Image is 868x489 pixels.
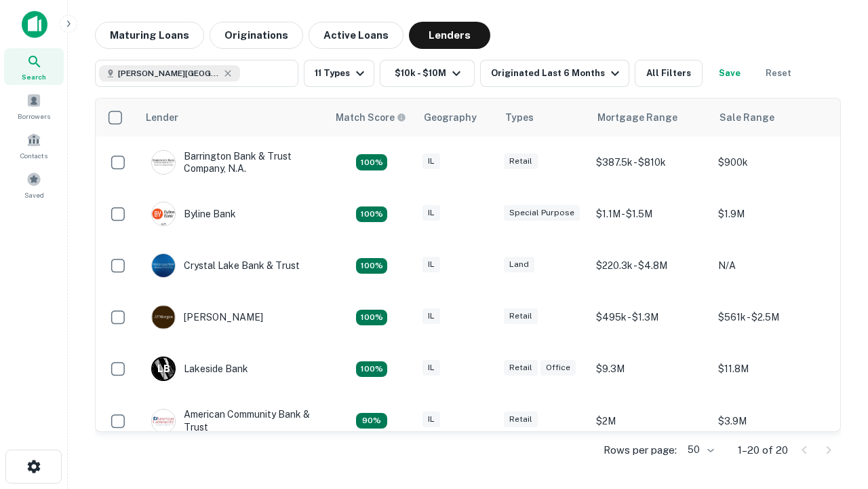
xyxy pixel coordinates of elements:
[504,205,580,221] div: Special Purpose
[635,60,703,87] button: All Filters
[422,153,440,169] div: IL
[416,98,497,137] th: Geography
[604,442,677,458] p: Rows per page:
[151,150,314,175] div: Barrington Bank & Trust Company, N.a.
[491,65,623,81] div: Originated Last 6 Months
[422,308,440,324] div: IL
[711,291,833,343] td: $561k - $2.5M
[151,305,263,329] div: [PERSON_NAME]
[152,254,175,277] img: picture
[504,360,538,376] div: Retail
[504,412,538,427] div: Retail
[304,60,374,87] button: 11 Types
[118,67,220,79] span: [PERSON_NAME][GEOGRAPHIC_DATA], [GEOGRAPHIC_DATA]
[589,395,711,446] td: $2M
[589,188,711,240] td: $1.1M - $1.5M
[738,442,788,458] p: 1–20 of 20
[356,206,387,223] div: Matching Properties: 3, hasApolloMatch: undefined
[4,88,64,124] a: Borrowers
[151,357,248,381] div: Lakeside Bank
[210,22,303,49] button: Originations
[356,154,387,170] div: Matching Properties: 3, hasApolloMatch: undefined
[504,257,534,272] div: Land
[422,412,440,427] div: IL
[711,188,833,240] td: $1.9M
[4,166,64,203] a: Saved
[336,110,403,125] h6: Match Score
[356,310,387,326] div: Matching Properties: 3, hasApolloMatch: undefined
[422,360,440,376] div: IL
[589,98,711,137] th: Mortgage Range
[505,109,534,126] div: Types
[409,22,490,49] button: Lenders
[356,413,387,429] div: Matching Properties: 2, hasApolloMatch: undefined
[597,109,677,126] div: Mortgage Range
[24,189,44,200] span: Saved
[711,137,833,188] td: $900k
[711,343,833,395] td: $11.8M
[328,98,416,137] th: Capitalize uses an advanced AI algorithm to match your search with the best lender. The match sco...
[497,98,589,137] th: Types
[151,202,236,226] div: Byline Bank
[95,22,204,49] button: Maturing Loans
[540,360,576,376] div: Office
[711,395,833,446] td: $3.9M
[682,440,716,460] div: 50
[800,380,868,446] iframe: Chat Widget
[719,109,774,126] div: Sale Range
[22,11,47,38] img: capitalize-icon.png
[356,258,387,274] div: Matching Properties: 4, hasApolloMatch: undefined
[708,60,751,87] button: Save your search to get updates of matches that match your search criteria.
[424,109,477,126] div: Geography
[589,291,711,343] td: $495k - $1.3M
[504,308,538,324] div: Retail
[711,98,833,137] th: Sale Range
[157,362,170,376] p: L B
[138,98,328,137] th: Lender
[22,71,46,82] span: Search
[309,22,403,49] button: Active Loans
[336,110,406,125] div: Capitalize uses an advanced AI algorithm to match your search with the best lender. The match sco...
[757,60,800,87] button: Reset
[20,150,47,161] span: Contacts
[4,48,64,85] a: Search
[422,205,440,221] div: IL
[589,137,711,188] td: $387.5k - $810k
[151,408,314,433] div: American Community Bank & Trust
[480,60,629,87] button: Originated Last 6 Months
[146,109,178,126] div: Lender
[18,111,50,122] span: Borrowers
[422,257,440,272] div: IL
[356,361,387,378] div: Matching Properties: 3, hasApolloMatch: undefined
[504,153,538,169] div: Retail
[152,306,175,329] img: picture
[380,60,475,87] button: $10k - $10M
[152,410,175,433] img: picture
[589,240,711,291] td: $220.3k - $4.8M
[152,202,175,225] img: picture
[4,127,64,164] a: Contacts
[589,343,711,395] td: $9.3M
[152,151,175,174] img: picture
[711,240,833,291] td: N/A
[151,253,300,278] div: Crystal Lake Bank & Trust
